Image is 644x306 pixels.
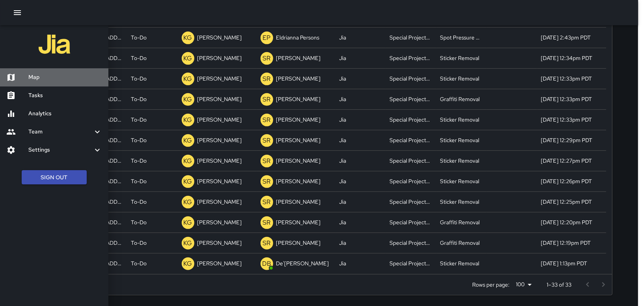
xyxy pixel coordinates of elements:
[28,128,93,136] h6: Team
[22,170,87,185] button: Sign Out
[28,91,102,100] h6: Tasks
[28,73,102,82] h6: Map
[28,109,102,118] h6: Analytics
[28,146,93,154] h6: Settings
[39,28,70,60] img: jia-logo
